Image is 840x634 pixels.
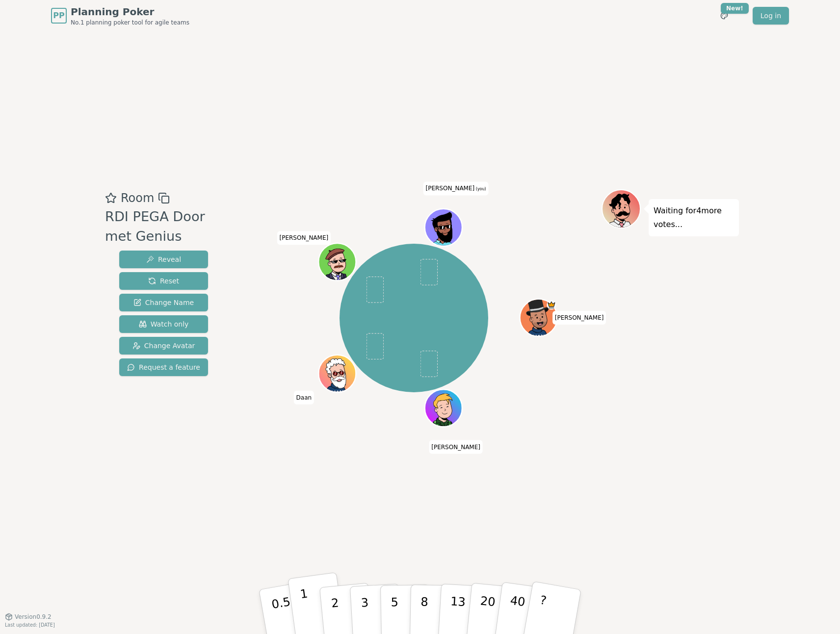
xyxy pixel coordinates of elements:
[5,613,52,621] button: Version0.9.2
[547,301,556,310] span: Patrick is the host
[105,207,226,247] div: RDI PEGA Door met Genius
[429,440,483,454] span: Click to change your name
[132,341,195,351] span: Change Avatar
[277,231,331,245] span: Click to change your name
[119,315,208,333] button: Watch only
[148,276,179,286] span: Reset
[51,5,189,26] a: PPPlanning PokerNo.1 planning poker tool for agile teams
[119,337,208,355] button: Change Avatar
[715,7,733,25] button: New!
[426,210,461,246] button: Click to change your avatar
[105,189,117,207] button: Add as favourite
[654,204,734,231] p: Waiting for 4 more votes...
[119,294,208,311] button: Change Name
[146,254,181,264] span: Reveal
[71,5,189,19] span: Planning Poker
[5,622,55,628] span: Last updated: [DATE]
[294,391,315,405] span: Click to change your name
[53,10,64,22] span: PP
[753,7,789,25] a: Log in
[721,3,749,14] div: New!
[121,189,154,207] span: Room
[127,362,200,372] span: Request a feature
[423,182,489,196] span: Click to change your name
[133,298,194,307] span: Change Name
[119,272,208,290] button: Reset
[552,311,606,325] span: Click to change your name
[71,19,189,26] span: No.1 planning poker tool for agile teams
[15,613,52,621] span: Version 0.9.2
[139,319,189,329] span: Watch only
[474,187,486,192] span: (you)
[119,251,208,268] button: Reveal
[119,358,208,376] button: Request a feature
